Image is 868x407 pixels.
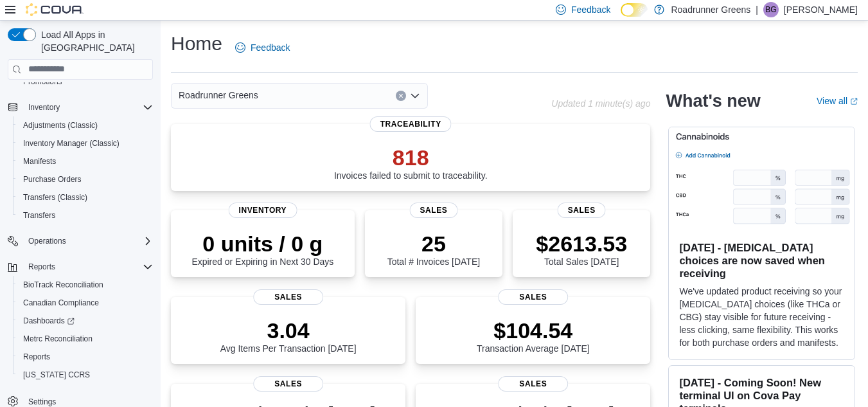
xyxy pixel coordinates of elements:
[18,190,93,205] a: Transfers (Classic)
[23,352,50,362] span: Reports
[763,2,779,17] div: Brisa Garcia
[18,172,87,187] a: Purchase Orders
[18,118,103,133] a: Adjustments (Classic)
[387,231,480,257] p: 25
[13,276,158,294] button: BioTrack Reconciliation
[23,210,55,221] span: Transfers
[18,190,153,205] span: Transfers (Classic)
[18,331,98,347] a: Metrc Reconciliation
[36,28,153,54] span: Load All Apps in [GEOGRAPHIC_DATA]
[13,294,158,312] button: Canadian Compliance
[334,145,488,181] div: Invoices failed to submit to traceability.
[23,100,153,115] span: Inventory
[251,41,290,54] span: Feedback
[410,91,420,101] button: Open list of options
[18,349,55,365] a: Reports
[18,118,153,133] span: Adjustments (Classic)
[409,203,457,218] span: Sales
[23,156,56,167] span: Manifests
[18,295,153,311] span: Canadian Compliance
[13,312,158,330] a: Dashboards
[18,277,109,293] a: BioTrack Reconciliation
[171,31,222,57] h1: Home
[23,233,153,249] span: Operations
[23,77,62,87] span: Promotions
[13,188,158,206] button: Transfers (Classic)
[18,154,61,169] a: Manifests
[253,376,324,392] span: Sales
[13,348,158,366] button: Reports
[18,208,60,223] a: Transfers
[23,316,75,326] span: Dashboards
[536,231,627,257] p: $2613.53
[784,2,858,17] p: [PERSON_NAME]
[28,397,56,407] span: Settings
[23,192,87,203] span: Transfers (Classic)
[230,35,295,60] a: Feedback
[18,277,153,293] span: BioTrack Reconciliation
[28,236,66,246] span: Operations
[18,136,153,151] span: Inventory Manager (Classic)
[23,280,103,290] span: BioTrack Reconciliation
[671,2,750,17] p: Roadrunner Greens
[18,367,153,383] span: Washington CCRS
[23,259,153,275] span: Reports
[621,3,648,17] input: Dark Mode
[621,17,621,17] span: Dark Mode
[558,203,606,218] span: Sales
[3,98,158,116] button: Inventory
[28,262,55,272] span: Reports
[387,231,480,267] div: Total # Invoices [DATE]
[477,318,590,354] div: Transaction Average [DATE]
[551,98,650,109] p: Updated 1 minute(s) ago
[13,73,158,91] button: Promotions
[191,231,333,257] p: 0 units / 0 g
[13,366,158,384] button: [US_STATE] CCRS
[765,2,776,17] span: BG
[13,152,158,170] button: Manifests
[18,313,80,329] a: Dashboards
[220,318,357,354] div: Avg Items Per Transaction [DATE]
[18,74,153,89] span: Promotions
[679,241,844,280] h3: [DATE] - [MEDICAL_DATA] choices are now saved when receiving
[334,145,488,170] p: 818
[666,91,760,111] h2: What's new
[23,174,82,185] span: Purchase Orders
[23,334,93,344] span: Metrc Reconciliation
[23,259,60,275] button: Reports
[26,3,84,16] img: Cova
[18,154,153,169] span: Manifests
[13,116,158,134] button: Adjustments (Classic)
[498,376,569,392] span: Sales
[13,206,158,224] button: Transfers
[817,96,858,106] a: View allExternal link
[13,170,158,188] button: Purchase Orders
[179,87,258,103] span: Roadrunner Greens
[756,2,758,17] p: |
[18,172,153,187] span: Purchase Orders
[18,136,125,151] a: Inventory Manager (Classic)
[23,120,98,131] span: Adjustments (Classic)
[191,231,333,267] div: Expired or Expiring in Next 30 Days
[23,138,120,149] span: Inventory Manager (Classic)
[850,98,858,105] svg: External link
[229,203,297,218] span: Inventory
[13,134,158,152] button: Inventory Manager (Classic)
[28,102,60,113] span: Inventory
[23,100,65,115] button: Inventory
[679,285,844,349] p: We've updated product receiving so your [MEDICAL_DATA] choices (like THCa or CBG) stay visible fo...
[18,367,95,383] a: [US_STATE] CCRS
[498,289,569,305] span: Sales
[13,330,158,348] button: Metrc Reconciliation
[571,3,610,16] span: Feedback
[23,233,71,249] button: Operations
[536,231,627,267] div: Total Sales [DATE]
[3,232,158,250] button: Operations
[477,318,590,343] p: $104.54
[23,298,99,308] span: Canadian Compliance
[18,295,104,311] a: Canadian Compliance
[18,331,153,347] span: Metrc Reconciliation
[18,349,153,365] span: Reports
[18,313,153,329] span: Dashboards
[3,258,158,276] button: Reports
